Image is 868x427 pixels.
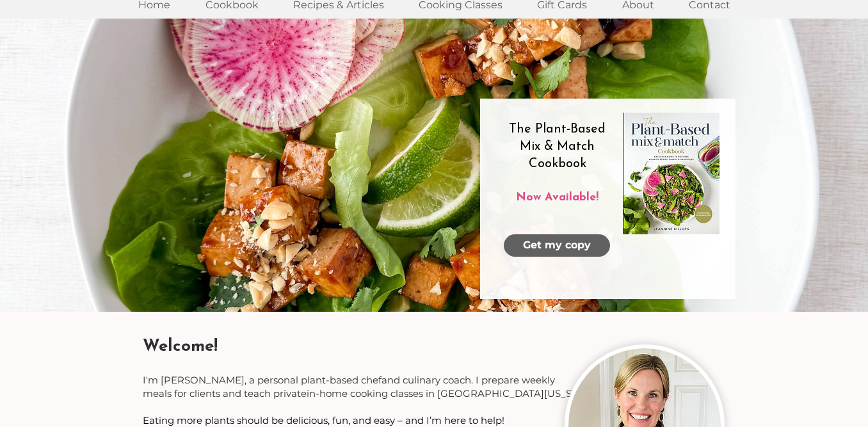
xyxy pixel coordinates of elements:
span: I'm [PERSON_NAME], a personal plant-based chef [143,374,382,386]
span: The Plant-Based Mix & Match Cookbook [509,123,606,170]
span: Welcome! [143,338,218,355]
span: Now Available! [516,192,599,204]
a: Get my copy [504,234,610,257]
span: ​​​​​​​​​​​​ [143,414,507,426]
span: in-home cooking classes in [GEOGRAPHIC_DATA][US_STATE]. [307,387,600,399]
span: and culinary coach. I prepare weekly [382,374,555,386]
span: meals for clients and teach private [143,387,307,399]
span: Get my copy [523,238,591,252]
div: plant-based-mix-match-cookbook-cover-web.jpg [623,113,719,234]
span: Eating more plants should be delicious, fun, and easy – and I’m here to help! ​ [143,414,507,426]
